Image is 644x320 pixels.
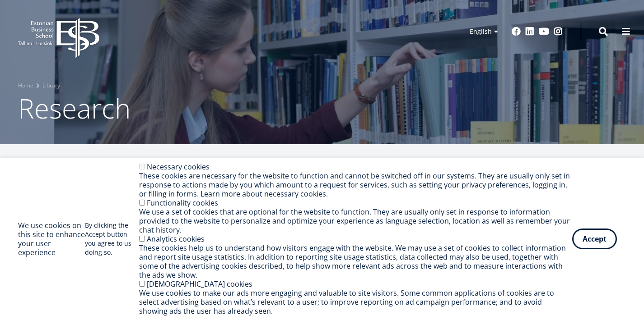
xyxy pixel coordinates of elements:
a: Facebook [512,27,521,36]
div: These cookies help us to understand how visitors engage with the website. We may use a set of coo... [139,243,572,279]
h2: We use cookies on this site to enhance your user experience [18,221,85,257]
label: Necessary cookies [147,162,210,172]
div: We use a set of cookies that are optional for the website to function. They are usually only set ... [139,207,572,234]
button: Accept [572,229,617,249]
label: [DEMOGRAPHIC_DATA] cookies [147,279,252,289]
a: Instagram [554,27,563,36]
label: Functionality cookies [147,198,218,208]
a: Home [18,81,33,90]
div: We use cookies to make our ads more engaging and valuable to site visitors. Some common applicati... [139,288,572,315]
p: By clicking the Accept button, you agree to us doing so. [85,221,139,257]
div: These cookies are necessary for the website to function and cannot be switched off in our systems... [139,171,572,198]
a: Library [42,81,60,90]
label: Analytics cookies [147,234,205,244]
span: Research [18,90,131,127]
a: Youtube [539,27,549,36]
a: Linkedin [525,27,534,36]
